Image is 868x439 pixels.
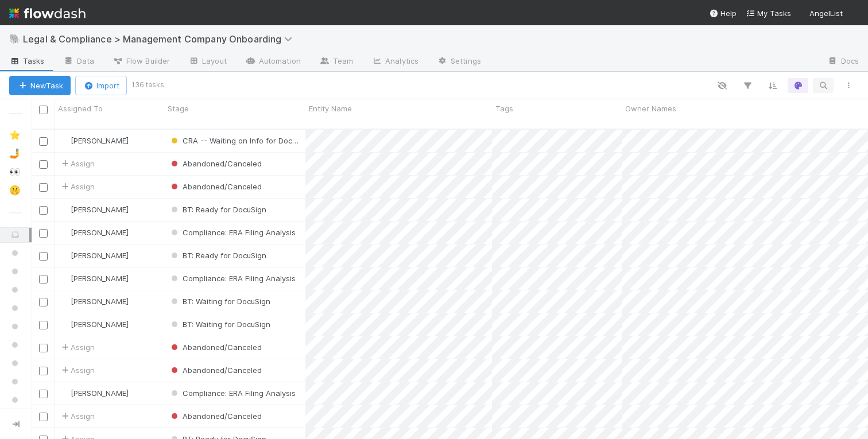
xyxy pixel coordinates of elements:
input: Toggle Row Selected [39,298,48,306]
span: Assign [59,410,95,422]
div: BT: Waiting for DocuSign [169,318,270,330]
img: avatar_784ea27d-2d59-4749-b480-57d513651deb.png [847,8,859,20]
input: Toggle Row Selected [39,206,48,215]
input: Toggle Row Selected [39,183,48,192]
a: Docs [818,53,868,71]
input: Toggle Row Selected [39,367,48,375]
input: Toggle Row Selected [39,390,48,398]
span: Assign [59,158,95,169]
span: BT: Waiting for DocuSign [169,320,270,329]
span: Stage [168,103,189,114]
a: Settings [428,53,490,71]
div: [PERSON_NAME] [59,273,129,284]
img: avatar_892eb56c-5b5a-46db-bf0b-2a9023d0e8f8.png [60,320,69,329]
span: 👀 [9,167,21,177]
img: avatar_892eb56c-5b5a-46db-bf0b-2a9023d0e8f8.png [60,297,69,306]
span: Abandoned/Canceled [169,343,262,352]
span: Abandoned/Canceled [169,182,262,191]
span: [PERSON_NAME] [71,228,129,237]
div: [PERSON_NAME] [59,227,129,238]
span: [PERSON_NAME] [71,251,129,260]
span: [PERSON_NAME] [71,320,129,329]
input: Toggle Row Selected [39,321,48,329]
span: [PERSON_NAME] [71,274,129,283]
img: avatar_c545aa83-7101-4841-8775-afeaaa9cc762.png [60,274,69,283]
a: Data [54,53,103,71]
input: Toggle Row Selected [39,275,48,283]
span: 🐘 [9,34,21,44]
span: [PERSON_NAME] [71,297,129,306]
img: avatar_c545aa83-7101-4841-8775-afeaaa9cc762.png [60,228,69,237]
div: [PERSON_NAME] [59,135,129,146]
span: ⭐ [9,130,21,140]
span: 🤫 [9,185,21,195]
span: Compliance: ERA Filing Analysis [169,389,296,398]
span: Compliance: ERA Filing Analysis [169,274,296,283]
div: [PERSON_NAME] [59,387,129,399]
div: Help [709,7,737,19]
img: avatar_892eb56c-5b5a-46db-bf0b-2a9023d0e8f8.png [60,205,69,214]
input: Toggle Row Selected [39,252,48,261]
input: Toggle Row Selected [39,160,48,169]
span: Assign [59,341,95,353]
span: Owner Names [625,103,676,114]
span: Entity Name [309,103,352,114]
div: [PERSON_NAME] [59,296,129,307]
span: Abandoned/Canceled [169,159,262,168]
div: Abandoned/Canceled [169,364,262,376]
span: Tags [495,103,513,114]
input: Toggle All Rows Selected [39,106,48,114]
input: Toggle Row Selected [39,344,48,352]
div: Abandoned/Canceled [169,158,262,169]
img: avatar_c545aa83-7101-4841-8775-afeaaa9cc762.png [60,389,69,398]
span: BT: Ready for DocuSign [169,205,266,214]
div: BT: Waiting for DocuSign [169,296,270,307]
div: Abandoned/Canceled [169,341,262,353]
span: Legal & Compliance > Management Company Onboarding [23,33,298,45]
div: [PERSON_NAME] [59,250,129,261]
span: AngelList [809,9,843,18]
small: 136 tasks [131,80,164,90]
span: Abandoned/Canceled [169,366,262,375]
span: 🤳 [9,149,21,158]
div: Abandoned/Canceled [169,410,262,422]
div: [PERSON_NAME] [59,318,129,330]
div: Abandoned/Canceled [169,181,262,192]
div: CRA -- Waiting on Info for DocuSign [169,135,300,146]
a: My Tasks [746,7,791,19]
input: Toggle Row Selected [39,229,48,238]
span: My Tasks [746,9,791,18]
span: Abandoned/Canceled [169,411,262,421]
div: BT: Ready for DocuSign [169,204,266,215]
div: Compliance: ERA Filing Analysis [169,227,296,238]
span: Assign [59,364,95,376]
span: [PERSON_NAME] [71,389,129,398]
div: [PERSON_NAME] [59,204,129,215]
span: [PERSON_NAME] [71,205,129,214]
input: Toggle Row Selected [39,137,48,146]
img: avatar_892eb56c-5b5a-46db-bf0b-2a9023d0e8f8.png [60,251,69,260]
span: Assigned To [58,103,103,114]
a: Layout [179,53,236,71]
img: avatar_892eb56c-5b5a-46db-bf0b-2a9023d0e8f8.png [60,136,69,145]
span: BT: Waiting for DocuSign [169,297,270,306]
div: Compliance: ERA Filing Analysis [169,273,296,284]
input: Toggle Row Selected [39,413,48,421]
a: Analytics [362,53,428,71]
span: BT: Ready for DocuSign [169,251,266,260]
span: Compliance: ERA Filing Analysis [169,228,296,237]
span: CRA -- Waiting on Info for DocuSign [169,136,312,145]
div: BT: Ready for DocuSign [169,250,266,261]
img: logo-inverted-e16ddd16eac7371096b0.svg [9,3,86,23]
span: [PERSON_NAME] [71,136,129,145]
span: Tasks [9,55,45,67]
a: Flow Builder [103,53,179,71]
span: Assign [59,181,95,192]
button: NewTask [9,76,71,95]
span: Flow Builder [113,55,170,67]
